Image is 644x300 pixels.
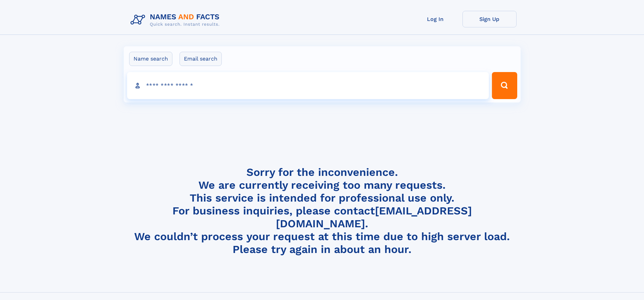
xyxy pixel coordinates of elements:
[492,72,517,99] button: Search Button
[408,11,462,27] a: Log In
[128,11,225,29] img: Logo Names and Facts
[128,166,517,256] h4: Sorry for the inconvenience. We are currently receiving too many requests. This service is intend...
[127,72,489,99] input: search input
[129,52,172,66] label: Name search
[462,11,517,27] a: Sign Up
[276,204,472,230] a: [EMAIL_ADDRESS][DOMAIN_NAME]
[180,52,222,66] label: Email search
